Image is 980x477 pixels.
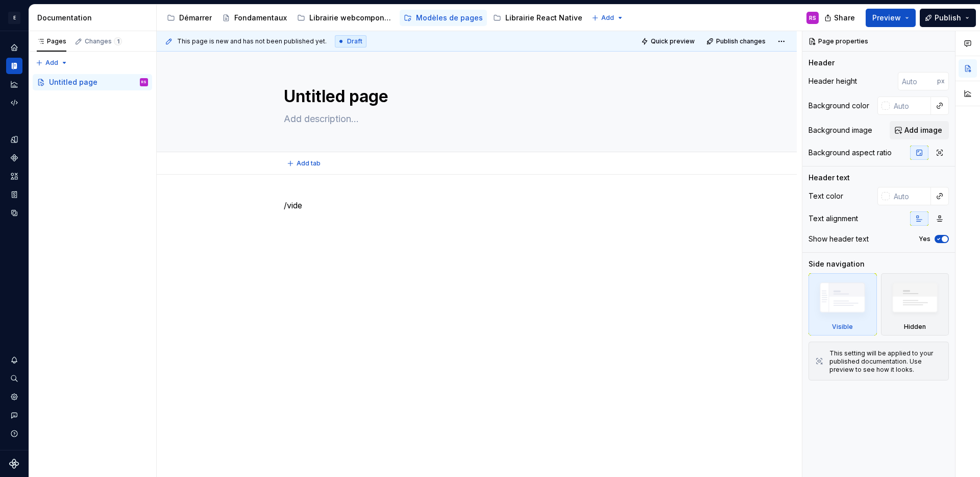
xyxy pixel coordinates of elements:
span: Add tab [297,159,321,168]
button: Quick preview [638,34,699,49]
div: Changes [85,37,122,45]
div: This setting will be applied to your published documentation. Use preview to see how it looks. [829,349,942,374]
input: Auto [890,187,931,205]
p: /vide [284,199,670,211]
a: Code automation [6,94,22,111]
button: Add tab [284,156,325,171]
button: Add [589,11,627,25]
a: Storybook stories [6,186,22,203]
label: Yes [919,235,930,243]
div: Show header text [808,234,869,244]
div: Visible [832,323,853,331]
div: Page tree [33,74,152,90]
div: Librairie webcomponents [309,13,394,23]
div: E [8,12,20,24]
a: Librairie webcomponents [293,10,398,26]
div: RS [141,77,146,87]
a: Design tokens [6,131,22,148]
a: Components [6,150,22,166]
span: Draft [347,37,362,45]
div: Pages [37,37,66,45]
span: Quick preview [651,37,695,45]
button: E [2,7,27,29]
div: Documentation [37,13,152,23]
span: 1 [114,37,122,45]
a: Librairie React Native [489,10,586,26]
span: Publish changes [716,37,766,45]
span: Publish [935,13,961,23]
div: Page tree [163,8,586,28]
a: Assets [6,168,22,184]
span: Preview [872,13,901,23]
div: Header height [808,76,857,86]
a: Data sources [6,205,22,221]
div: Background aspect ratio [808,148,892,158]
button: Preview [866,9,916,27]
a: Fondamentaux [218,10,291,26]
a: Untitled pageRS [33,74,152,90]
button: Share [819,9,862,27]
a: Démarrer [163,10,216,26]
a: Home [6,39,22,56]
div: Modèles de pages [416,13,483,23]
div: Background image [808,125,872,135]
div: Démarrer [179,13,212,23]
div: Text color [808,191,843,201]
span: Share [834,13,855,23]
div: Header text [808,173,850,183]
a: Modèles de pages [400,10,487,26]
textarea: Untitled page [282,84,668,109]
span: Add image [904,125,942,135]
div: Background color [808,101,869,111]
input: Auto [890,97,931,115]
input: Auto [898,72,937,90]
div: Fondamentaux [234,13,287,23]
button: Publish [920,9,976,27]
span: This page is new and has not been published yet. [177,37,327,45]
div: Hidden [904,323,926,331]
div: Untitled page [49,77,97,87]
div: Hidden [881,273,949,336]
div: Header [808,58,835,68]
p: px [937,77,945,85]
a: Analytics [6,76,22,92]
div: Librairie React Native [505,13,582,23]
a: Documentation [6,58,22,74]
span: Add [45,59,58,67]
button: Add [33,56,71,70]
div: Text alignment [808,213,858,224]
span: Add [601,14,614,22]
div: Side navigation [808,259,865,269]
button: Publish changes [703,34,770,49]
div: Visible [808,273,877,336]
div: RS [809,14,816,22]
button: Add image [890,121,949,139]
